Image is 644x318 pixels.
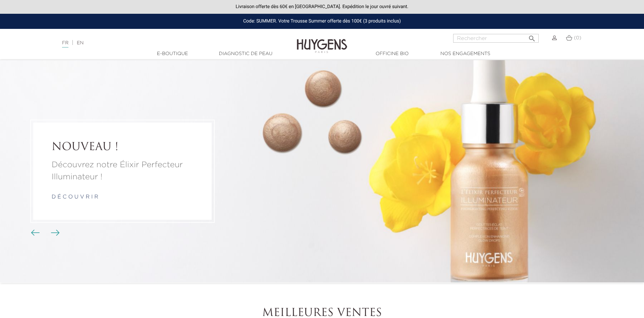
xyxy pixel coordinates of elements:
img: Huygens [297,28,347,54]
a: Découvrez notre Élixir Perfecteur Illuminateur ! [52,159,193,183]
a: Nos engagements [432,50,499,57]
a: NOUVEAU ! [52,141,193,154]
a: EN [77,41,84,45]
a: d é c o u v r i r [52,195,98,200]
span: (0) [574,36,581,40]
a: E-Boutique [139,50,206,57]
div: Boutons du carrousel [34,228,55,238]
button:  [526,32,538,41]
a: Diagnostic de peau [212,50,279,57]
i:  [528,33,536,41]
a: Officine Bio [359,50,426,57]
a: FR [62,41,68,48]
input: Rechercher [453,34,539,43]
div: | [59,39,263,47]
